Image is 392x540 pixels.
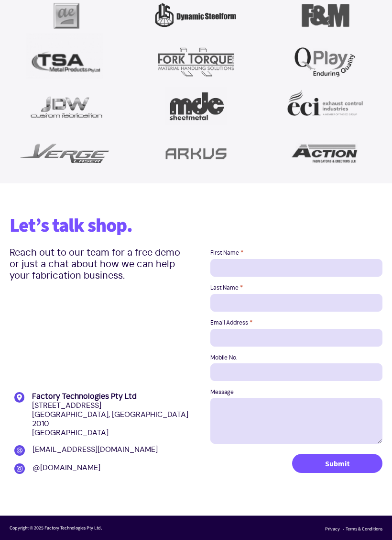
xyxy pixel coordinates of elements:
a: Terms & Conditions [346,526,382,532]
iframe: <a href="[URL][DOMAIN_NAME]">Smartwatch GPS</a> [10,291,191,376]
label: First Name [210,249,382,257]
p: [STREET_ADDRESS] [GEOGRAPHIC_DATA], [GEOGRAPHIC_DATA] 2010 [GEOGRAPHIC_DATA] [32,392,191,438]
p: Copyright © 2025 Factory Technologies Pty Ltd. [10,525,102,531]
label: Message [210,389,382,395]
label: Email Address [210,319,382,326]
a: Privacy [325,526,340,532]
p: Reach out to our team for a free demo or just a chat about how we can help your fabrication busin... [10,247,191,281]
label: Mobile No. [210,354,382,361]
h2: Let’s talk shop. [10,214,382,237]
label: Last Name [210,284,382,292]
a: [EMAIL_ADDRESS][DOMAIN_NAME] [33,446,158,453]
b: Factory Technologies Pty Ltd [32,393,137,400]
a: @[DOMAIN_NAME] [33,464,100,472]
iframe: Chat Widget [228,437,392,540]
